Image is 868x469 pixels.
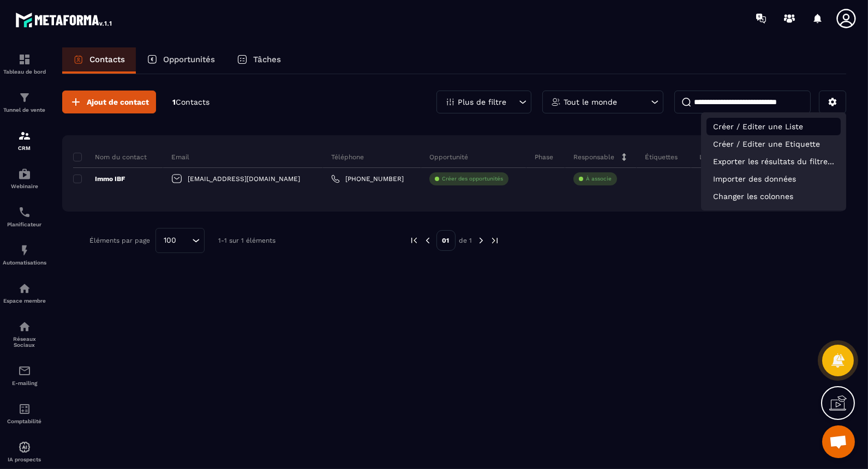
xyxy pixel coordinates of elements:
p: Nom du contact [73,153,147,161]
a: accountantaccountantComptabilité [3,394,46,432]
p: 1-1 sur 1 éléments [218,237,276,244]
img: accountant [18,402,31,416]
span: Ajout de contact [87,97,149,107]
a: Ouvrir le chat [822,425,855,458]
p: Téléphone [331,153,364,161]
a: emailemailE-mailing [3,356,46,394]
p: Liste [699,153,715,161]
a: [PHONE_NUMBER] [331,175,404,183]
p: Immo IBF [73,175,125,183]
img: automations [18,244,31,257]
p: Changer les colonnes [707,188,841,205]
button: Ajout de contact [62,91,156,113]
p: Responsable [573,153,614,161]
img: formation [18,91,31,104]
p: Webinaire [3,183,46,189]
span: 100 [160,234,180,246]
p: Plus de filtre [458,98,506,106]
p: Étiquettes [645,153,678,161]
p: Tunnel de vente [3,107,46,113]
p: Opportunité [429,153,468,161]
a: Contacts [62,47,136,74]
p: Créer des opportunités [442,175,503,183]
p: Contacts [89,55,125,64]
img: prev [423,236,433,245]
img: automations [18,167,31,181]
p: E-mailing [3,380,46,386]
p: 1 [172,97,209,107]
p: Créer / Editer une Etiquette [707,135,841,153]
img: next [490,236,500,245]
p: Phase [535,153,553,161]
img: formation [18,129,31,142]
p: Importer des données [707,170,841,188]
img: next [476,236,486,245]
a: automationsautomationsEspace membre [3,274,46,312]
p: Comptabilité [3,418,46,424]
div: Search for option [155,228,205,253]
a: automationsautomationsAutomatisations [3,236,46,274]
a: social-networksocial-networkRéseaux Sociaux [3,312,46,356]
a: formationformationTableau de bord [3,45,46,83]
p: IA prospects [3,456,46,462]
img: prev [409,236,419,245]
p: Exporter les résultats du filtre... [707,153,841,170]
p: Réseaux Sociaux [3,336,46,348]
p: 01 [436,230,456,251]
p: À associe [586,175,612,183]
img: email [18,364,31,377]
a: automationsautomationsWebinaire [3,159,46,197]
img: automations [18,441,31,454]
img: automations [18,282,31,295]
p: Automatisations [3,260,46,266]
img: formation [18,53,31,66]
a: formationformationCRM [3,121,46,159]
p: Planificateur [3,221,46,227]
p: Tout le monde [564,98,617,106]
a: formationformationTunnel de vente [3,83,46,121]
a: Tâches [226,47,292,74]
p: Tableau de bord [3,69,46,75]
a: schedulerschedulerPlanificateur [3,197,46,236]
p: Opportunités [163,55,215,64]
p: Éléments par page [89,237,150,244]
img: scheduler [18,206,31,219]
p: Créer / Editer une Liste [707,118,841,135]
p: Espace membre [3,298,46,304]
img: logo [15,10,113,29]
span: Contacts [176,98,209,106]
p: Tâches [253,55,281,64]
p: de 1 [459,236,472,245]
input: Search for option [180,234,189,246]
a: Opportunités [136,47,226,74]
p: CRM [3,145,46,151]
img: social-network [18,320,31,333]
p: Email [171,153,189,161]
